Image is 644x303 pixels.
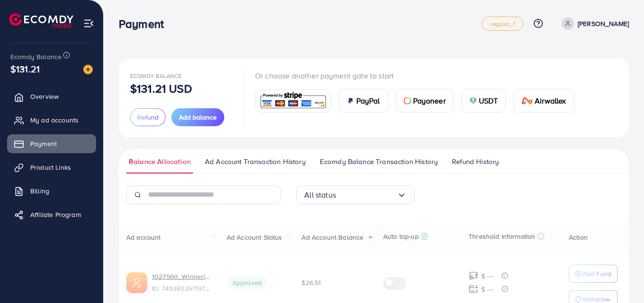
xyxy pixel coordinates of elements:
img: card [347,97,354,104]
a: My ad accounts [7,111,96,130]
img: card [469,97,477,104]
span: Ecomdy Balance Transaction History [320,156,438,167]
p: Or choose another payment gate to start [255,70,582,81]
a: Payment [7,134,96,153]
img: logo [9,13,73,28]
span: PayPal [356,95,380,106]
a: cardPayPal [339,89,388,113]
a: cardUSDT [461,89,506,113]
a: Billing [7,182,96,200]
span: Refund History [452,156,499,167]
div: Search for option [296,185,415,204]
a: card [255,89,331,113]
p: [PERSON_NAME] [578,18,629,29]
span: $131.21 [10,62,40,76]
span: Payoneer [413,95,446,106]
iframe: Chat [604,260,637,296]
span: Overview [30,92,59,101]
span: Ecomdy Balance [10,52,62,61]
span: My ad accounts [30,115,79,125]
span: USDT [479,95,498,106]
button: Refund [130,108,166,126]
span: Product Links [30,163,71,172]
img: card [258,91,328,111]
span: Ad Account Transaction History [205,156,306,167]
span: Refund [137,113,159,122]
a: cardAirwallex [513,89,574,113]
span: regular_1 [490,21,515,27]
a: [PERSON_NAME] [558,17,629,30]
a: Affiliate Program [7,205,96,224]
img: card [521,97,533,104]
span: All status [304,188,336,202]
span: Balance Allocation [129,156,191,167]
span: Affiliate Program [30,210,81,219]
p: $131.21 USD [130,83,192,94]
span: Ecomdy Balance [130,72,182,80]
img: card [404,97,411,104]
img: menu [83,18,94,29]
a: Product Links [7,158,96,177]
a: Overview [7,87,96,106]
a: cardPayoneer [396,89,454,113]
span: Add balance [179,113,217,122]
img: image [83,65,93,74]
input: Search for option [336,188,397,202]
span: Billing [30,186,49,196]
h3: Payment [119,17,171,31]
button: Add balance [171,108,224,126]
span: Payment [30,139,57,148]
a: regular_1 [482,17,523,31]
span: Airwallex [535,95,566,106]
